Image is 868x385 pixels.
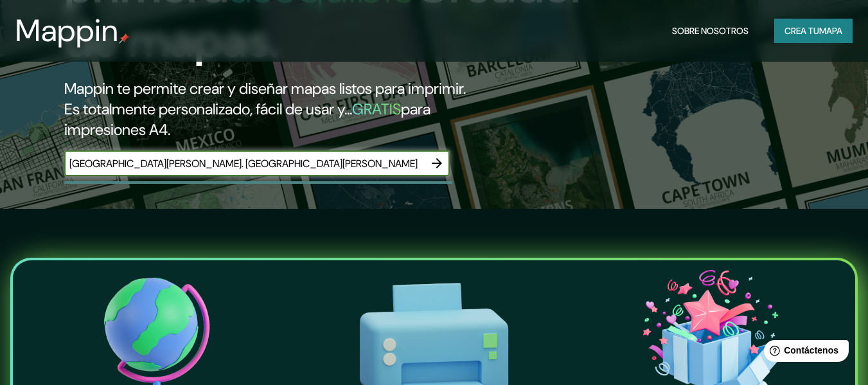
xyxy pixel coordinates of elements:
font: Mappin te permite crear y diseñar mapas listos para imprimir. [64,78,466,98]
iframe: Lanzador de widgets de ayuda [754,335,854,371]
button: Sobre nosotros [667,19,754,43]
img: pin de mapeo [119,33,129,44]
font: mapa [819,25,842,37]
button: Crea tumapa [774,19,853,43]
font: Crea tu [784,25,819,37]
font: Es totalmente personalizado, fácil de usar y... [64,99,352,119]
font: GRATIS [352,99,401,119]
font: Mappin [15,10,119,51]
font: para impresiones A4. [64,99,430,139]
input: Elige tu lugar favorito [64,156,424,171]
font: Sobre nosotros [672,25,748,37]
